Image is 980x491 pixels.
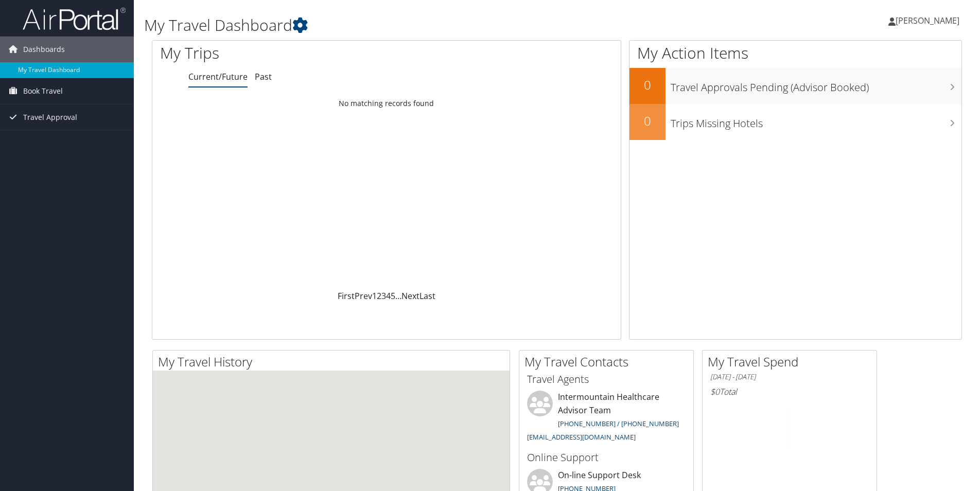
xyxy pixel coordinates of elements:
a: Prev [355,290,372,302]
a: 1 [372,290,377,302]
li: Intermountain Healthcare Advisor Team [522,391,691,446]
span: [PERSON_NAME] [896,15,959,26]
h2: My Travel Contacts [524,353,693,371]
h2: 0 [629,76,666,94]
a: 0Travel Approvals Pending (Advisor Booked) [629,68,961,104]
h2: My Travel Spend [708,353,877,371]
a: 0Trips Missing Hotels [629,104,961,140]
h3: Trips Missing Hotels [671,111,961,131]
h1: My Travel Dashboard [144,14,694,36]
a: [PHONE_NUMBER] / [PHONE_NUMBER] [558,419,679,428]
a: First [338,290,355,302]
h6: [DATE] - [DATE] [710,372,869,382]
span: … [395,290,401,302]
h3: Online Support [527,450,686,465]
a: 3 [381,290,386,302]
a: [EMAIL_ADDRESS][DOMAIN_NAME] [527,432,636,442]
span: Travel Approval [23,104,77,130]
img: airportal-logo.png [23,7,126,31]
a: 4 [386,290,391,302]
a: 5 [391,290,395,302]
h1: My Action Items [629,42,961,64]
span: $0 [710,386,720,397]
a: Current/Future [188,71,248,82]
h2: 0 [629,112,666,130]
h3: Travel Agents [527,372,686,387]
a: Next [401,290,419,302]
a: 2 [377,290,381,302]
a: [PERSON_NAME] [888,5,970,36]
a: Last [419,290,435,302]
h6: Total [710,386,869,397]
td: No matching records found [152,94,621,113]
span: Book Travel [23,78,63,104]
span: Dashboards [23,37,65,62]
h1: My Trips [160,42,418,64]
h2: My Travel History [158,353,510,371]
a: Past [255,71,272,82]
h3: Travel Approvals Pending (Advisor Booked) [671,75,961,95]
